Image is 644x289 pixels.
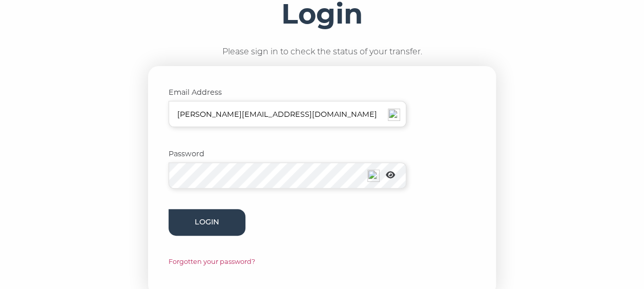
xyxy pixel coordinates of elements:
label: Email Address [169,87,245,98]
p: Please sign in to check the status of your transfer. [222,45,422,58]
img: npw-badge-icon-locked.svg [367,170,380,182]
label: Password [169,148,245,160]
button: Login [169,209,245,235]
a: Forgotten your password? [169,258,255,265]
img: npw-badge-icon-locked.svg [388,109,400,121]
